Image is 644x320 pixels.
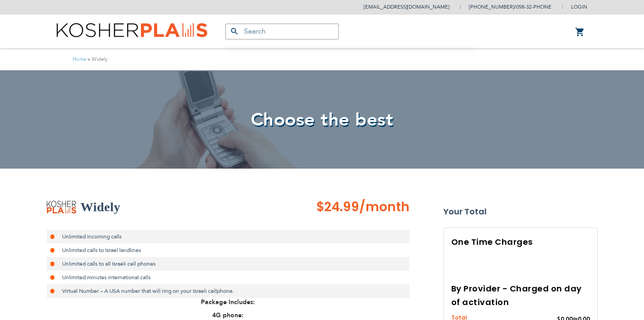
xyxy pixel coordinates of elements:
strong: 4G phone: [212,311,244,320]
li: Unlimited calls to all Israeli cell phones [47,257,410,271]
li: Virtual Number – A USA number that will ring on your Israeli cellphone. [47,284,410,298]
li: Widely [86,55,107,63]
strong: Your Total [444,205,598,218]
a: [PHONE_NUMBER] [469,4,514,10]
h3: By Provider - Charged on day of activation [451,282,590,309]
span: /month [359,198,410,216]
h3: One Time Charges [451,235,590,249]
li: / [460,0,551,14]
strong: Package Includes: [201,298,255,306]
h2: Widely [81,198,121,216]
a: Home [73,56,86,63]
li: Unlimited incoming calls [47,230,410,243]
img: Kosher Plans [57,23,207,40]
span: $24.99 [316,198,359,216]
span: Login [571,4,587,10]
img: Widely [47,201,76,213]
li: Unlimited minutes international calls [47,271,410,284]
input: Search [225,24,339,39]
span: Choose the best [251,107,394,132]
li: Unlimited calls to Israel landlines [47,243,410,257]
a: [EMAIL_ADDRESS][DOMAIN_NAME] [364,4,449,10]
a: 058-32-PHONE [516,4,551,10]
